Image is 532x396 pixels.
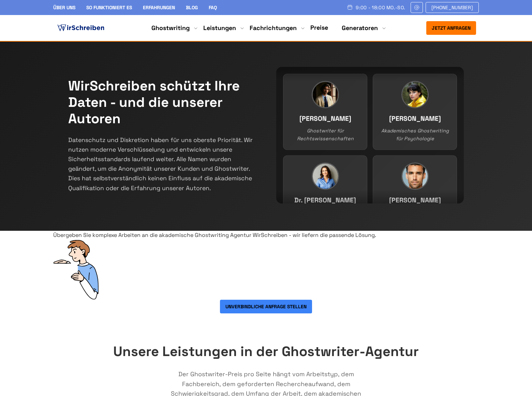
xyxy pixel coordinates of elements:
h3: Dr. phil. [PERSON_NAME] [380,147,450,168]
img: Email [414,5,420,10]
a: Fachrichtungen [250,24,297,32]
span: 9:00 - 18:00 Mo.-So. [356,5,405,10]
a: So funktioniert es [86,4,132,11]
a: Preise [310,24,328,31]
a: Erfahrungen [143,4,175,11]
a: Über uns [53,4,75,11]
h3: MSc. [PERSON_NAME] [290,147,360,157]
button: Unverbindliche Anfrage stellen [220,300,312,313]
span: [PHONE_NUMBER] [431,5,473,10]
h2: Unsere Leistungen in der Ghostwriter-Agentur [68,341,464,363]
a: Ghostwriting [151,24,190,32]
div: Team members continuous slider [276,67,464,203]
a: Leistungen [203,24,236,32]
button: Jetzt anfragen [426,21,476,35]
a: Blog [186,4,198,11]
p: Datenschutz und Diskretion haben für uns oberste Priorität. Wir nutzen moderne Verschlüsselung un... [68,135,256,193]
h2: WirSchreiben schützt Ihre Daten - und die unserer Autoren [68,78,256,127]
a: Generatoren [342,24,378,32]
img: logo ghostwriter-österreich [56,23,106,33]
a: FAQ [209,4,217,11]
img: Schedule [347,4,353,10]
a: [PHONE_NUMBER] [426,2,479,13]
div: Übergeben Sie komplexe Arbeiten an die akademische Ghostwriting Agentur WirSchreiben - wir liefer... [53,231,479,240]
